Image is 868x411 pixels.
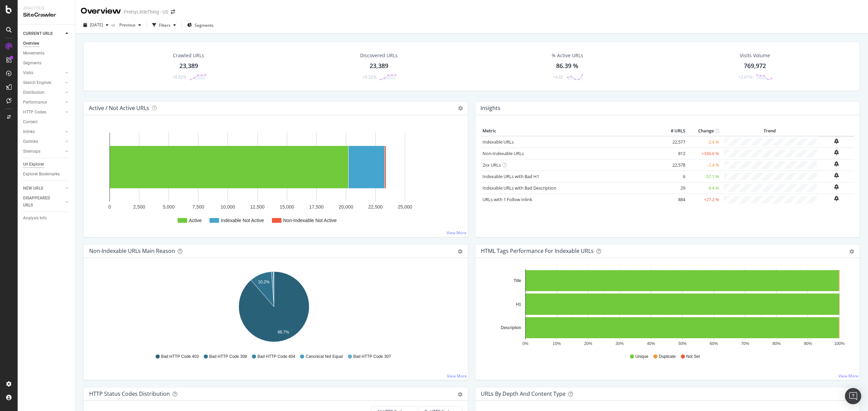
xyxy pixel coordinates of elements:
[23,185,43,192] div: NEW URLS
[23,138,38,145] div: Outlinks
[23,161,70,168] a: Url Explorer
[23,171,70,178] a: Explorer Bookmarks
[482,196,532,202] a: URLs with 1 Follow Inlink
[117,22,136,28] span: Previous
[150,20,179,30] button: Filters
[23,11,70,19] div: SiteCrawler
[834,150,839,155] div: bell-plus
[481,269,850,347] svg: A chart.
[687,136,721,148] td: -2.4 %
[81,20,111,30] button: [DATE]
[687,148,721,159] td: +336.6 %
[686,354,700,360] span: Not Set
[23,185,63,192] a: NEW URLS
[845,388,861,404] div: Open Intercom Messenger
[553,74,563,80] div: +4.02
[660,136,687,148] td: 22,577
[89,104,149,113] h4: Active / Not Active URLs
[23,30,53,37] div: CURRENT URLS
[90,22,103,28] span: 2025 Aug. 9th
[834,184,839,190] div: bell-plus
[179,62,198,70] div: 23,389
[458,249,462,254] div: gear
[23,109,46,116] div: HTTP Codes
[189,218,202,223] text: Active
[23,128,35,135] div: Inlinks
[23,89,63,96] a: Distribution
[398,204,412,210] text: 25,000
[133,204,145,210] text: 2,500
[738,74,752,80] div: +2.01%
[23,99,47,106] div: Performance
[482,139,514,145] a: Indexable URLs
[184,20,216,30] button: Segments
[23,40,39,47] div: Overview
[108,204,111,210] text: 0
[23,69,33,77] div: Visits
[23,118,38,126] div: Content
[23,109,63,116] a: HTTP Codes
[584,341,592,346] text: 20%
[250,204,265,210] text: 12,500
[482,185,556,191] a: Indexable URLs with Bad Description
[111,22,117,28] span: vs
[360,52,398,59] div: Discovered URLs
[721,126,818,136] th: Trend
[687,126,721,136] th: Change
[161,354,199,360] span: Bad HTTP Code 403
[501,325,521,330] text: Description
[23,50,70,57] a: Movements
[514,278,521,283] text: Title
[660,126,687,136] th: # URLS
[481,126,660,136] th: Metric
[89,126,459,232] svg: A chart.
[23,5,70,11] div: Analytics
[362,74,376,80] div: +0.32%
[159,22,171,28] div: Filters
[447,230,467,236] a: View More
[23,99,63,106] a: Performance
[220,204,235,210] text: 10,000
[447,373,467,379] a: View More
[553,341,561,346] text: 10%
[23,40,70,47] a: Overview
[209,354,247,360] span: Bad HTTP Code 308
[687,171,721,182] td: -57.1 %
[173,52,204,59] div: Crawled URLs
[23,50,44,57] div: Movements
[687,182,721,194] td: -9.4 %
[23,215,70,222] a: Analysis Info
[660,194,687,205] td: 884
[171,9,175,14] div: arrow-right-arrow-left
[23,161,44,168] div: Url Explorer
[23,128,63,135] a: Inlinks
[744,62,766,70] div: 769,972
[480,104,500,113] h4: Insights
[659,354,676,360] span: Duplicate
[353,354,391,360] span: Bad HTTP Code 307
[370,62,388,70] div: 23,389
[556,62,578,70] div: 86.39 %
[23,60,41,67] div: Segments
[834,138,839,144] div: bell-plus
[482,173,539,179] a: Indexable URLs with Bad H1
[23,30,63,37] a: CURRENT URLS
[195,22,214,28] span: Segments
[481,390,566,397] div: URLs by Depth and Content Type
[23,69,63,77] a: Visits
[804,341,812,346] text: 90%
[89,247,175,254] div: Non-Indexable URLs Main Reason
[849,249,854,254] div: gear
[23,148,40,155] div: Sitemaps
[89,269,459,347] svg: A chart.
[23,79,63,86] a: Search Engines
[687,194,721,205] td: +27.2 %
[117,20,144,30] button: Previous
[687,159,721,171] td: -2.4 %
[741,341,749,346] text: 70%
[660,182,687,194] td: 29
[481,247,594,254] div: HTML Tags Performance for Indexable URLs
